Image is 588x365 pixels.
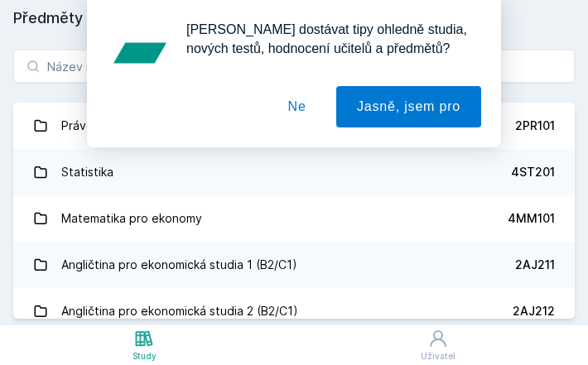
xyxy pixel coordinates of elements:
div: Matematika pro ekonomy [61,202,202,235]
button: Jasně, jsem pro [336,86,481,127]
a: Statistika 4ST201 [13,149,575,195]
div: 2AJ212 [513,303,555,319]
a: Angličtina pro ekonomická studia 1 (B2/C1) 2AJ211 [13,242,575,288]
div: Uživatel [421,350,455,363]
div: 4ST201 [511,164,555,180]
div: Angličtina pro ekonomická studia 2 (B2/C1) [61,295,298,328]
div: 2AJ211 [515,257,555,273]
div: Statistika [61,156,113,189]
a: Matematika pro ekonomy 4MM101 [13,195,575,242]
div: Study [133,350,157,363]
a: Angličtina pro ekonomická studia 2 (B2/C1) 2AJ212 [13,288,575,334]
button: Ne [267,86,327,127]
div: 4MM101 [508,210,555,227]
div: Angličtina pro ekonomická studia 1 (B2/C1) [61,248,297,281]
img: notification icon [107,20,173,86]
div: [PERSON_NAME] dostávat tipy ohledně studia, nových testů, hodnocení učitelů a předmětů? [173,20,481,58]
